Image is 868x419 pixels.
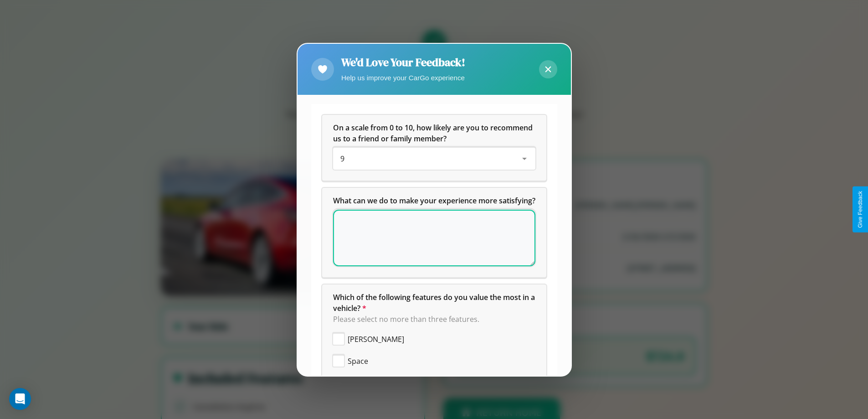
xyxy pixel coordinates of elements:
span: 9 [340,154,344,164]
p: Help us improve your CarGo experience [341,72,465,84]
span: [PERSON_NAME] [348,334,404,345]
div: Open Intercom Messenger [9,388,31,410]
div: On a scale from 0 to 10, how likely are you to recommend us to a friend or family member? [333,148,535,170]
span: Space [348,356,368,367]
div: On a scale from 0 to 10, how likely are you to recommend us to a friend or family member? [322,115,546,181]
span: Please select no more than three features. [333,314,479,324]
h5: On a scale from 0 to 10, how likely are you to recommend us to a friend or family member? [333,122,535,144]
span: On a scale from 0 to 10, how likely are you to recommend us to a friend or family member? [333,123,534,144]
div: Give Feedback [857,191,863,228]
span: Which of the following features do you value the most in a vehicle? [333,292,537,313]
span: What can we do to make your experience more satisfying? [333,196,535,206]
h2: We'd Love Your Feedback! [341,55,465,70]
